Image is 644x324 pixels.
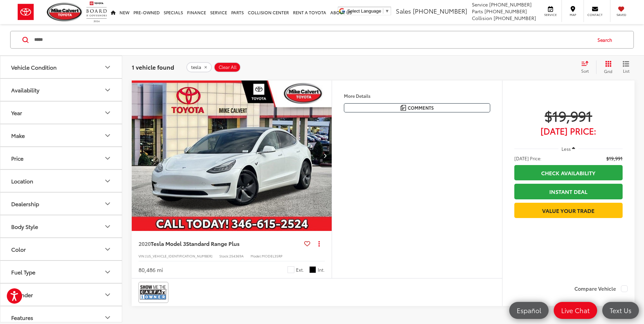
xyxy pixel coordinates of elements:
button: remove tesla [186,62,212,72]
a: Español [509,302,549,319]
button: DealershipDealership [0,193,123,215]
span: $19,991 [606,155,623,162]
span: [US_VEHICLE_IDENTIFICATION_NUMBER] [145,253,213,258]
span: Parts [472,8,483,15]
div: Vehicle Condition [11,64,57,70]
span: Select Language [347,8,381,14]
button: PricePrice [0,147,123,169]
button: Fuel TypeFuel Type [0,261,123,283]
div: Price [11,155,23,161]
label: Compare Vehicle [574,285,628,292]
span: [PHONE_NUMBER] [484,8,527,15]
div: 80,486 mi [139,266,163,274]
button: Next image [318,144,332,167]
div: Location [104,177,112,185]
button: LocationLocation [0,170,123,192]
a: Check Availability [514,165,623,180]
div: Price [104,154,112,162]
div: Make [104,131,112,140]
a: Text Us [602,302,639,319]
button: AvailabilityAvailability [0,79,123,101]
span: VIN: [139,253,145,258]
span: Clear All [219,65,237,70]
span: [PHONE_NUMBER] [413,6,467,15]
span: Sales [396,6,411,15]
span: ▼ [385,8,389,14]
button: Body StyleBody Style [0,215,123,237]
div: Location [11,178,33,184]
div: Year [104,109,112,117]
img: 2020 Tesla Model 3 Standard Range Plus [131,80,332,231]
span: [PHONE_NUMBER] [494,15,536,21]
button: MakeMake [0,124,123,146]
span: Stock: [219,253,229,258]
a: Select Language​ [347,8,389,14]
span: Black [309,266,316,273]
div: Cylinder [104,291,112,299]
a: Live Chat [554,302,597,319]
span: Int. [318,267,325,273]
span: Español [513,306,545,314]
input: Search by Make, Model, or Keyword [34,32,591,48]
span: Grid [604,68,612,74]
span: 1 vehicle found [132,63,174,71]
button: Grid View [596,60,618,74]
span: [DATE] Price: [514,155,541,162]
button: YearYear [0,102,123,124]
span: Comments [408,105,434,111]
button: Less [558,143,579,155]
button: Select sort value [578,60,596,74]
span: 2020 [139,239,151,247]
div: Year [11,109,22,116]
span: Contact [587,13,603,17]
div: Body Style [104,222,112,231]
a: 2020 Tesla Model 3 Standard Range Plus2020 Tesla Model 3 Standard Range Plus2020 Tesla Model 3 St... [131,80,332,231]
span: Ext. [296,267,304,273]
div: Features [104,313,112,322]
span: Saved [614,13,629,17]
span: 254369A [229,253,244,258]
div: Availability [11,87,39,93]
div: Color [11,246,26,252]
div: Features [11,314,33,321]
img: CarFax One Owner [140,283,167,301]
a: Value Your Trade [514,203,623,218]
div: Vehicle Condition [104,63,112,71]
span: Model: [251,253,262,258]
button: CylinderCylinder [0,284,123,306]
span: Collision [472,15,492,21]
span: Less [562,146,571,152]
div: Cylinder [11,291,33,298]
button: Clear All [214,62,241,72]
div: Fuel Type [11,269,35,275]
img: Mike Calvert Toyota [47,3,83,21]
button: Actions [313,238,325,250]
a: 2020Tesla Model 3Standard Range Plus [139,240,301,247]
div: Availability [104,86,112,94]
span: Live Chat [558,306,593,314]
button: List View [618,60,634,74]
div: Dealership [104,200,112,208]
button: ColorColor [0,238,123,260]
span: Text Us [606,306,635,314]
button: Comments [344,103,490,112]
span: MODEL3SRP [262,253,282,258]
span: Service [543,13,558,17]
span: List [623,68,629,74]
span: [PHONE_NUMBER] [489,1,532,8]
button: Vehicle ConditionVehicle Condition [0,56,123,78]
span: Tesla Model 3 [151,239,186,247]
div: Dealership [11,200,39,207]
div: Body Style [11,223,38,230]
h4: More Details [344,93,490,98]
span: Service [472,1,488,8]
button: Search [591,31,622,48]
span: ​ [383,8,383,14]
div: Color [104,245,112,253]
span: White [288,266,294,273]
img: Comments [401,105,406,111]
span: Sort [581,68,589,74]
div: Make [11,132,25,139]
span: [DATE] Price: [514,127,623,134]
